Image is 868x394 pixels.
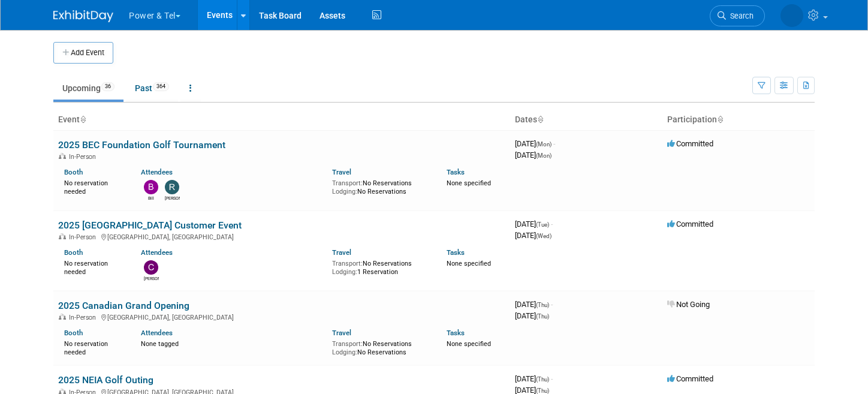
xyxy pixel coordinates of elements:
[447,179,491,187] span: None specified
[551,374,553,383] span: -
[101,82,114,91] span: 36
[332,348,357,356] span: Lodging:
[58,219,242,231] a: 2025 [GEOGRAPHIC_DATA] Customer Event
[165,180,179,194] img: Robert Zuzek
[536,221,549,228] span: (Tue)
[667,374,713,383] span: Committed
[551,219,553,228] span: -
[165,194,180,201] div: Robert Zuzek
[332,260,363,267] span: Transport:
[536,302,549,308] span: (Thu)
[80,115,86,124] a: Sort by Event Name
[64,248,83,257] a: Booth
[780,4,803,27] img: Melissa Seibring
[536,233,551,239] span: (Wed)
[662,110,815,130] th: Participation
[667,300,710,309] span: Not Going
[710,5,765,26] a: Search
[515,311,549,320] span: [DATE]
[53,77,123,100] a: Upcoming36
[144,194,159,201] div: Bill Rinehardt
[667,219,713,228] span: Committed
[536,152,551,159] span: (Mon)
[447,248,465,257] a: Tasks
[53,10,113,22] img: ExhibitDay
[64,329,83,337] a: Booth
[332,257,429,276] div: No Reservations 1 Reservation
[141,248,173,257] a: Attendees
[667,139,713,148] span: Committed
[69,153,100,161] span: In-Person
[64,338,123,356] div: No reservation needed
[64,177,123,196] div: No reservation needed
[717,115,723,124] a: Sort by Participation Type
[53,42,113,64] button: Add Event
[515,374,553,383] span: [DATE]
[58,312,505,321] div: [GEOGRAPHIC_DATA], [GEOGRAPHIC_DATA]
[144,180,158,194] img: Bill Rinehardt
[64,257,123,276] div: No reservation needed
[53,110,510,130] th: Event
[726,11,754,20] span: Search
[59,233,66,239] img: In-Person Event
[332,179,363,187] span: Transport:
[510,110,662,130] th: Dates
[536,141,551,148] span: (Mon)
[69,233,100,241] span: In-Person
[515,300,553,309] span: [DATE]
[58,374,153,386] a: 2025 NEIA Golf Outing
[332,248,351,257] a: Travel
[69,314,100,321] span: In-Person
[59,314,66,320] img: In-Person Event
[515,151,551,160] span: [DATE]
[332,340,363,348] span: Transport:
[141,338,323,348] div: None tagged
[537,115,543,124] a: Sort by Start Date
[551,300,553,309] span: -
[536,387,549,394] span: (Thu)
[515,231,551,240] span: [DATE]
[332,188,357,196] span: Lodging:
[141,329,173,337] a: Attendees
[58,300,189,311] a: 2025 Canadian Grand Opening
[515,139,555,148] span: [DATE]
[144,260,158,275] img: Chris Noora
[332,329,351,337] a: Travel
[332,338,429,356] div: No Reservations No Reservations
[515,219,553,228] span: [DATE]
[553,139,555,148] span: -
[59,153,66,159] img: In-Person Event
[447,168,465,176] a: Tasks
[64,168,83,176] a: Booth
[58,231,505,241] div: [GEOGRAPHIC_DATA], [GEOGRAPHIC_DATA]
[332,268,357,276] span: Lodging:
[332,168,351,176] a: Travel
[141,168,173,176] a: Attendees
[126,77,178,100] a: Past364
[153,82,169,91] span: 364
[536,313,549,320] span: (Thu)
[447,260,491,267] span: None specified
[447,340,491,348] span: None specified
[536,376,549,383] span: (Thu)
[144,275,159,282] div: Chris Noora
[332,177,429,196] div: No Reservations No Reservations
[447,329,465,337] a: Tasks
[58,139,225,151] a: 2025 BEC Foundation Golf Tournament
